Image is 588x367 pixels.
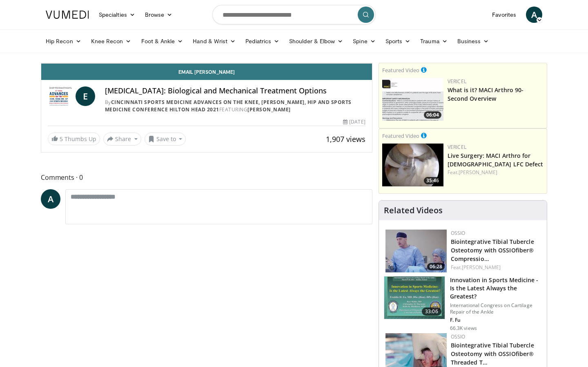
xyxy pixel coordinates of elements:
[450,276,542,301] h3: Innovation in Sports Medicine - Is the Latest Always the Greatest?
[41,33,86,49] a: Hip Recon
[415,33,452,49] a: Trauma
[384,206,443,215] h4: Related Videos
[136,33,188,49] a: Foot & Ankle
[86,33,136,49] a: Knee Recon
[103,133,141,146] button: Share
[448,78,466,85] a: Vericel
[450,325,477,332] p: 66.3K views
[41,172,372,183] span: Comments 0
[241,33,284,49] a: Pediatrics
[385,230,447,272] img: 2fac5f83-3fa8-46d6-96c1-ffb83ee82a09.150x105_q85_crop-smart_upscale.jpg
[424,177,441,184] span: 35:46
[450,317,542,323] p: F. Fu
[526,7,542,23] a: A
[427,263,445,270] span: 06:28
[422,307,441,316] span: 33:06
[450,302,542,315] p: International Congress on Cartilage Repair of the Ankle
[94,7,140,23] a: Specialties
[451,341,534,366] a: Biointegrative Tibial Tubercle Osteotomy with OSSIOfiber® Threaded T…
[48,86,72,106] img: Cincinnati Sports Medicine Advances on the Knee, Shoulder, Hip and Sports Medicine Conference Hil...
[145,133,186,146] button: Save to
[284,33,348,49] a: Shoulder & Elbow
[462,264,501,271] a: [PERSON_NAME]
[326,134,365,144] span: 1,907 views
[448,144,466,150] a: Vericel
[247,106,291,113] a: [PERSON_NAME]
[382,144,443,186] img: eb023345-1e2d-4374-a840-ddbc99f8c97c.150x105_q85_crop-smart_upscale.jpg
[188,33,241,49] a: Hand & Wrist
[105,86,365,95] h4: [MEDICAL_DATA]: Biological and Mechanical Treatment Options
[105,99,352,113] a: Cincinnati Sports Medicine Advances on the Knee, [PERSON_NAME], Hip and Sports Medicine Conferenc...
[343,118,365,126] div: [DATE]
[451,238,534,263] a: Biointegrative Tibial Tubercle Osteotomy with OSSIOfiber® Compressio…
[48,133,100,145] a: 5 Thumbs Up
[448,169,543,176] div: Feat.
[448,86,524,102] a: What is it? MACI Arthro 90-Second Overview
[384,276,542,332] a: 33:06 Innovation in Sports Medicine - Is the Latest Always the Greatest? International Congress o...
[105,99,365,113] div: By FEATURING
[140,7,178,23] a: Browse
[382,78,443,121] a: 06:04
[382,66,419,74] small: Featured Video
[60,135,63,143] span: 5
[41,63,372,64] video-js: Video Player
[385,230,447,272] a: 06:28
[46,11,89,19] img: VuMedi Logo
[382,78,443,121] img: aa6cc8ed-3dbf-4b6a-8d82-4a06f68b6688.150x105_q85_crop-smart_upscale.jpg
[212,5,376,24] input: Search topics, interventions
[487,7,521,23] a: Favorites
[41,189,60,209] a: A
[459,169,497,176] a: [PERSON_NAME]
[451,333,465,340] a: OSSIO
[451,230,465,237] a: OSSIO
[381,33,416,49] a: Sports
[448,152,543,168] a: Live Surgery: MACI Arthro for [DEMOGRAPHIC_DATA] LFC Defect
[384,276,445,319] img: Title_Dublin_VuMedi_1.jpg.150x105_q85_crop-smart_upscale.jpg
[76,86,95,106] a: E
[451,264,540,271] div: Feat.
[424,111,441,119] span: 06:04
[41,64,372,80] a: Email [PERSON_NAME]
[382,144,443,186] a: 35:46
[348,33,380,49] a: Spine
[452,33,494,49] a: Business
[382,132,419,139] small: Featured Video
